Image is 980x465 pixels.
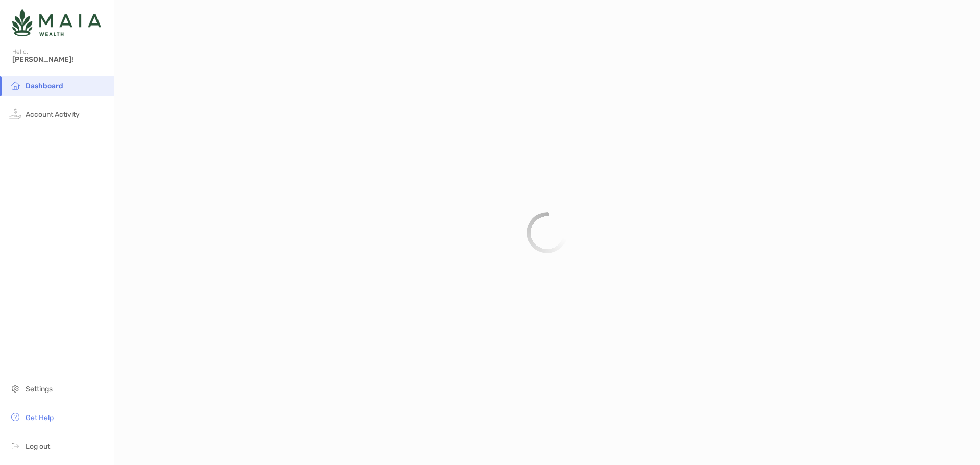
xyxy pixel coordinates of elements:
span: [PERSON_NAME]! [12,55,108,64]
img: settings icon [9,382,21,395]
img: household icon [9,79,21,91]
img: activity icon [9,108,21,120]
span: Account Activity [26,110,80,119]
span: Get Help [26,413,54,422]
img: logout icon [9,439,21,452]
img: Zoe Logo [12,4,101,41]
img: get-help icon [9,411,21,423]
span: Log out [26,442,50,451]
span: Settings [26,385,53,394]
span: Dashboard [26,82,63,90]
